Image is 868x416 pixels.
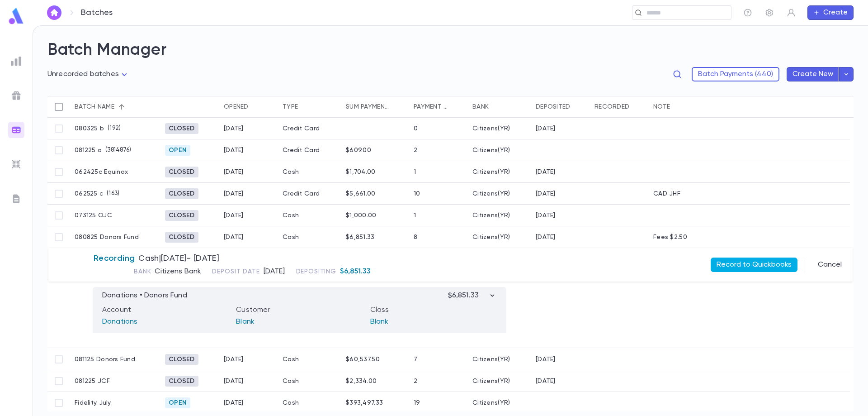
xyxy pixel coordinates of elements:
div: Cash [278,392,341,414]
div: Opened [219,96,278,118]
button: Sort [489,100,503,114]
div: $6,851.33 [346,234,375,241]
div: Closed 8/12/2025 [165,354,198,365]
p: 062425c Equinox [75,168,128,176]
p: 080825 Donors Fund [75,234,139,241]
p: Account [102,306,229,315]
img: campaigns_grey.99e729a5f7ee94e3726e6486bddda8f1.svg [11,90,22,101]
div: Citizens(YR) [472,356,510,363]
p: $6,851.33 [448,291,497,300]
div: Type [278,96,341,118]
div: Closed 6/26/2025 [165,167,198,177]
button: Sort [249,100,263,114]
div: Sum payments [341,96,409,118]
div: Citizens(YR) [472,147,510,154]
div: Citizens(YR) [472,234,510,241]
p: Fees $2.50 [653,234,687,241]
div: 1 [414,168,416,176]
div: Cash [278,349,341,370]
div: 2 [414,147,417,154]
p: Donations • Donors Fund [102,291,187,300]
div: 6/26/2025 [224,168,244,176]
button: Record to Quickbooks [711,258,797,272]
p: Class [370,306,497,315]
div: $1,704.00 [346,168,376,176]
div: $2,334.00 [346,378,377,385]
div: 7 [414,356,417,363]
div: Closed 8/8/2025 [165,210,198,221]
div: Recorded [590,96,649,118]
div: Sum payments [346,96,390,118]
div: 8/12/2025 [536,378,556,385]
div: $5,661.00 [346,190,376,197]
div: Citizens(YR) [472,125,510,132]
p: Batches [81,8,113,18]
div: Citizens(YR) [472,168,510,176]
div: 2 [414,378,417,385]
img: letters_grey.7941b92b52307dd3b8a917253454ce1c.svg [11,193,22,204]
div: $60,537.50 [346,356,380,363]
img: batches_gradient.0a22e14384a92aa4cd678275c0c39cc4.svg [11,124,22,135]
div: Recorded [594,96,629,118]
div: Closed 8/11/2025 [165,232,198,243]
button: Sort [114,100,129,114]
p: ( 192 ) [104,124,121,133]
div: 6/25/2025 [536,190,556,197]
span: Closed [165,378,198,385]
p: 062525 c [75,190,103,197]
div: $393,497.33 [346,399,383,406]
div: Deposited [536,96,571,118]
div: 8/11/2025 [224,234,244,241]
img: reports_grey.c525e4749d1bce6a11f5fe2a8de1b229.svg [11,56,22,67]
span: Open [165,399,190,406]
p: 073125 OJC [75,212,112,219]
button: Sort [629,100,644,114]
div: 0 [414,125,418,132]
span: Bank [134,268,151,275]
span: Closed [165,356,198,363]
div: Bank [468,96,531,118]
p: [DATE] [264,267,285,276]
div: 8/12/2025 [224,147,244,154]
span: Closed [165,212,198,219]
p: CAD JHF [653,190,680,197]
span: Closed [165,125,198,132]
div: 8/8/2025 [536,234,556,241]
button: Sort [670,100,684,114]
img: logo [7,7,25,25]
div: Unrecorded batches [47,67,130,81]
div: 8/3/2025 [224,125,244,132]
button: Sort [298,100,312,114]
button: Sort [390,100,405,114]
p: Blank [236,315,363,329]
div: Cash [278,205,341,226]
div: Credit Card [278,139,341,161]
div: 8/12/2025 [224,356,244,363]
div: Citizens(YR) [472,212,510,219]
button: Create New [787,67,839,81]
div: Payment qty [414,96,449,118]
p: 080325 b [75,125,104,132]
div: 7/20/2025 [224,399,244,406]
div: Credit Card [278,183,341,205]
div: Cash [278,161,341,183]
div: Closed 6/26/2025 [165,188,198,199]
span: Depositing [296,268,336,275]
div: Opened [224,96,249,118]
span: Cash | [DATE] - [DATE] [138,253,219,263]
div: Cash [278,370,341,392]
div: Bank [472,96,489,118]
p: Donations [102,315,229,329]
img: home_white.a664292cf8c1dea59945f0da9f25487c.svg [49,9,60,16]
div: Citizens(YR) [472,190,510,197]
div: Closed 8/3/2025 [165,123,198,134]
div: Type [283,96,298,118]
div: 8/12/2025 [224,378,244,385]
span: Recording [94,253,135,263]
div: 6/25/2025 [224,190,244,197]
img: imports_grey.530a8a0e642e233f2baf0ef88e8c9fcb.svg [11,159,22,170]
button: Create [807,5,854,20]
span: Unrecorded batches [47,71,119,78]
div: 10 [414,190,420,197]
div: 8/3/2025 [536,125,556,132]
